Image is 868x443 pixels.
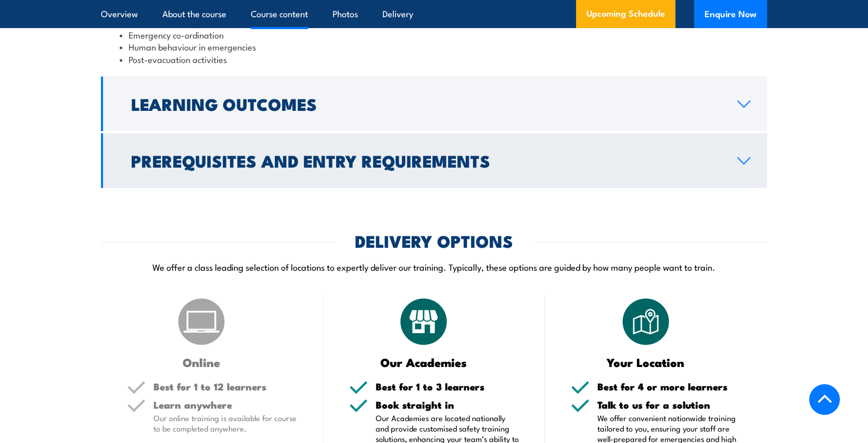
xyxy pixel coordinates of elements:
h5: Talk to us for a solution [597,400,741,410]
h3: Online [127,356,276,368]
h5: Best for 1 to 3 learners [376,382,519,391]
a: Prerequisites and Entry Requirements [101,133,767,188]
h3: Our Academies [349,356,499,368]
a: Learning Outcomes [101,77,767,131]
h3: Your Location [571,356,720,368]
li: Human behaviour in emergencies [120,41,748,53]
p: We offer a class leading selection of locations to expertly deliver our training. Typically, thes... [101,261,767,273]
h2: DELIVERY OPTIONS [355,233,513,248]
p: Our online training is available for course to be completed anywhere. [154,413,297,434]
h5: Best for 1 to 12 learners [154,382,297,391]
h2: Learning Outcomes [131,96,721,111]
h5: Best for 4 or more learners [597,382,741,391]
h5: Book straight in [376,400,519,410]
li: Post-evacuation activities [120,53,748,65]
h2: Prerequisites and Entry Requirements [131,153,721,168]
h5: Learn anywhere [154,400,297,410]
li: Emergency co-ordination [120,29,748,41]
